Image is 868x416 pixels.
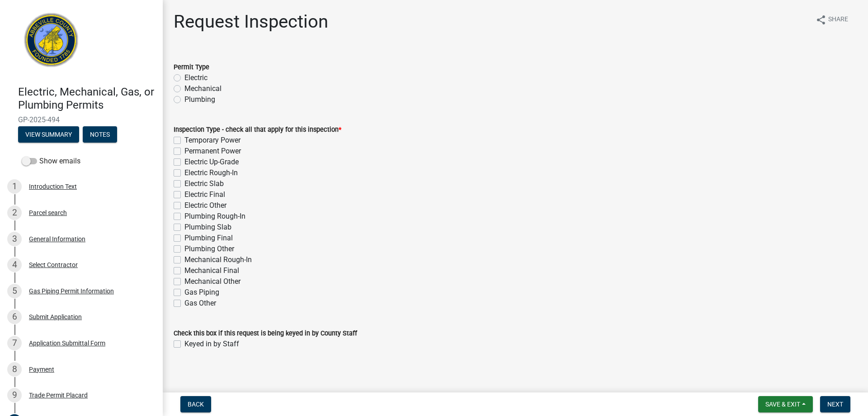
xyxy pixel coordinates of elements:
label: Gas Other [184,298,216,309]
label: Plumbing [184,94,215,105]
div: 9 [7,388,22,402]
label: Inspection Type - check all that apply for this inspection [174,127,341,133]
div: 3 [7,232,22,246]
label: Permanent Power [184,146,241,157]
label: Electric Slab [184,178,224,189]
div: 2 [7,206,22,220]
label: Temporary Power [184,135,241,146]
div: Gas Piping Permit Information [29,288,114,294]
button: Next [820,396,850,412]
wm-modal-confirm: Notes [83,131,117,139]
i: share [816,14,826,25]
div: Parcel search [29,210,67,216]
span: Share [828,14,848,25]
div: 1 [7,179,22,194]
button: shareShare [808,11,855,29]
label: Plumbing Slab [184,222,231,233]
label: Show emails [22,156,80,167]
div: 8 [7,362,22,377]
button: Notes [83,126,117,143]
img: Abbeville County, South Carolina [18,10,85,76]
label: Plumbing Final [184,233,233,244]
div: Select Contractor [29,262,78,268]
span: Next [827,401,843,408]
label: Mechanical [184,83,222,94]
label: Permit Type [174,64,209,71]
div: 6 [7,310,22,324]
label: Electric Other [184,200,226,211]
label: Keyed in by Staff [184,339,239,349]
div: 5 [7,284,22,298]
button: Back [180,396,211,412]
label: Check this box if this request is being keyed in by County Staff [174,330,357,337]
div: 7 [7,336,22,350]
div: 4 [7,258,22,272]
button: Save & Exit [758,396,813,412]
h4: Electric, Mechanical, Gas, or Plumbing Permits [18,86,156,112]
label: Electric Final [184,189,225,200]
label: Gas Piping [184,287,219,298]
div: Trade Permit Placard [29,392,88,398]
div: Payment [29,366,54,373]
label: Plumbing Other [184,244,234,254]
div: Introduction Text [29,183,77,190]
div: Submit Application [29,314,82,320]
label: Mechanical Rough-In [184,254,252,265]
wm-modal-confirm: Summary [18,131,79,139]
span: Back [188,401,204,408]
div: General Information [29,236,85,242]
span: Save & Exit [765,401,800,408]
h1: Request Inspection [174,11,328,33]
label: Electric Rough-In [184,167,238,178]
label: Plumbing Rough-In [184,211,245,222]
button: View Summary [18,126,79,143]
span: GP-2025-494 [18,115,145,124]
label: Electric [184,72,208,83]
label: Mechanical Final [184,265,239,276]
label: Electric Up-Grade [184,157,239,167]
div: Application Submittal Form [29,340,105,346]
label: Mechanical Other [184,276,241,287]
